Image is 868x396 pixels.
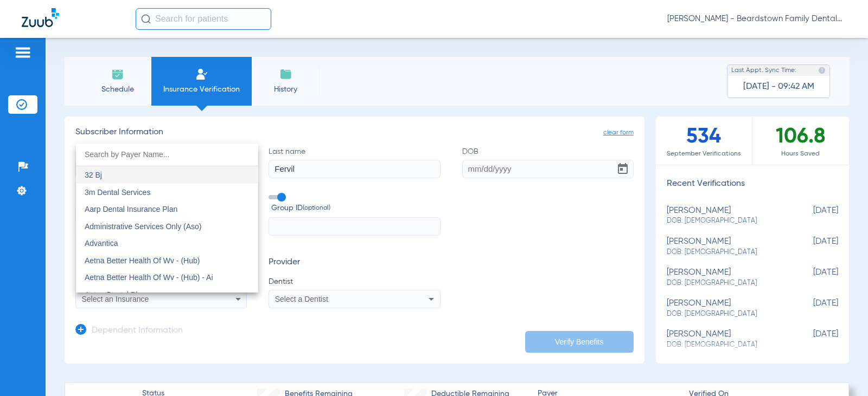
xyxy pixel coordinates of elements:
span: 3m Dental Services [85,188,150,197]
span: Advantica [85,239,118,248]
span: Administrative Services Only (Aso) [85,222,202,231]
span: Aetna Better Health Of Wv - (Hub) - Ai [85,273,213,282]
span: Aetna Dental Plans [85,290,150,299]
span: 32 Bj [85,171,102,179]
input: dropdown search [76,144,258,166]
span: Aetna Better Health Of Wv - (Hub) [85,256,200,265]
span: Aarp Dental Insurance Plan [85,205,177,213]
